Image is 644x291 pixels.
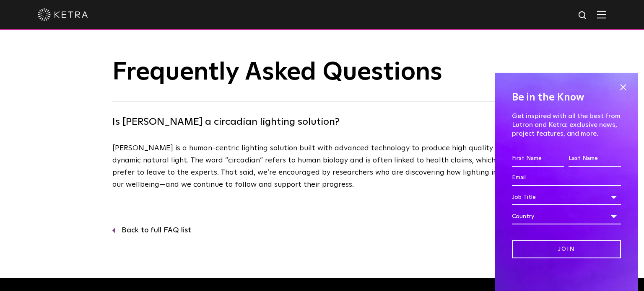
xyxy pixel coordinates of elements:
h1: Frequently Asked Questions [112,59,532,101]
p: Get inspired with all the best from Lutron and Ketra: exclusive news, project features, and more. [512,112,621,138]
img: ketra-logo-2019-white [38,8,88,21]
input: Join [512,240,621,258]
div: Job Title [512,189,621,205]
input: First Name [512,151,564,167]
h4: Is [PERSON_NAME] a circadian lighting solution? [112,114,532,130]
input: Last Name [569,151,621,167]
img: Hamburger%20Nav.svg [597,10,606,18]
img: search icon [578,10,588,21]
h4: Be in the Know [512,90,621,106]
a: Back to full FAQ list [112,224,532,237]
input: Email [512,170,621,186]
div: Country [512,209,621,224]
p: [PERSON_NAME] is a human-centric lighting solution built with advanced technology to produce high... [112,142,527,191]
